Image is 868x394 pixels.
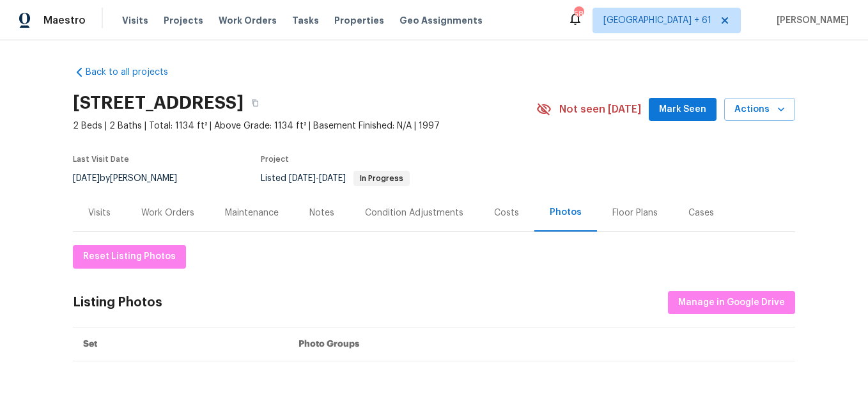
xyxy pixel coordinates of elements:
[724,98,795,122] button: Actions
[88,207,111,219] div: Visits
[688,207,714,219] div: Cases
[334,14,384,27] span: Properties
[309,207,334,219] div: Notes
[219,14,277,27] span: Work Orders
[73,97,244,109] h2: [STREET_ADDRESS]
[289,174,316,183] span: [DATE]
[734,102,785,118] span: Actions
[319,174,346,183] span: [DATE]
[574,8,583,20] div: 589
[43,14,86,27] span: Maestro
[603,14,711,27] span: [GEOGRAPHIC_DATA] + 61
[494,207,519,219] div: Costs
[355,175,408,182] span: In Progress
[365,207,463,219] div: Condition Adjustments
[668,291,795,315] button: Manage in Google Drive
[73,296,162,309] div: Listing Photos
[659,102,706,118] span: Mark Seen
[559,103,641,116] span: Not seen [DATE]
[73,327,288,361] th: Set
[550,206,582,219] div: Photos
[244,91,267,114] button: Copy Address
[73,245,186,269] button: Reset Listing Photos
[73,120,536,132] span: 2 Beds | 2 Baths | Total: 1134 ft² | Above Grade: 1134 ft² | Basement Finished: N/A | 1997
[288,327,795,361] th: Photo Groups
[225,207,279,219] div: Maintenance
[292,16,319,25] span: Tasks
[612,207,658,219] div: Floor Plans
[164,14,203,27] span: Projects
[73,174,100,183] span: [DATE]
[261,174,410,183] span: Listed
[399,14,483,27] span: Geo Assignments
[649,98,717,122] button: Mark Seen
[83,249,176,265] span: Reset Listing Photos
[73,171,192,186] div: by [PERSON_NAME]
[73,66,196,79] a: Back to all projects
[141,207,194,219] div: Work Orders
[289,174,346,183] span: -
[678,295,785,311] span: Manage in Google Drive
[771,14,849,27] span: [PERSON_NAME]
[261,155,289,163] span: Project
[122,14,148,27] span: Visits
[73,155,129,163] span: Last Visit Date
